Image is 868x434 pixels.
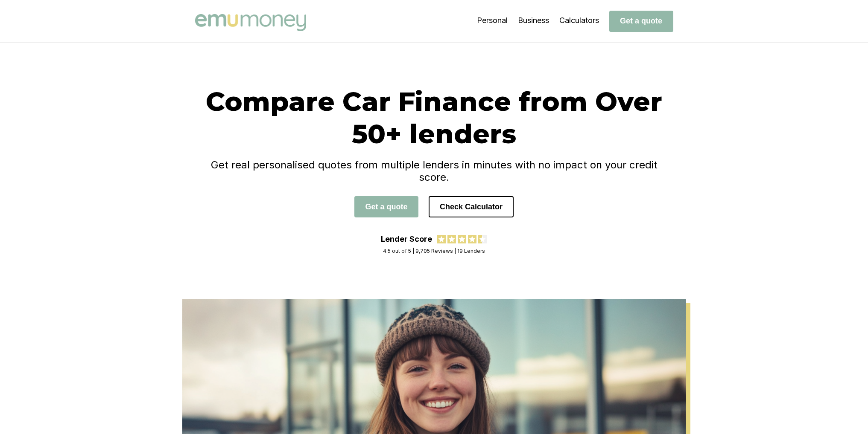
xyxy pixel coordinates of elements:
[429,196,514,217] button: Check Calculator
[429,202,514,211] a: Check Calculator
[437,235,446,243] img: review star
[447,235,456,243] img: review star
[381,234,432,243] div: Lender Score
[195,14,306,31] img: Emu Money logo
[383,248,485,254] div: 4.5 out of 5 | 9,705 Reviews | 19 Lenders
[468,235,476,243] img: review star
[478,235,487,243] img: review star
[354,196,418,217] button: Get a quote
[458,235,466,243] img: review star
[195,85,673,150] h1: Compare Car Finance from Over 50+ lenders
[195,159,673,183] h4: Get real personalised quotes from multiple lenders in minutes with no impact on your credit score.
[354,202,418,211] a: Get a quote
[609,11,673,32] button: Get a quote
[609,16,673,25] a: Get a quote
